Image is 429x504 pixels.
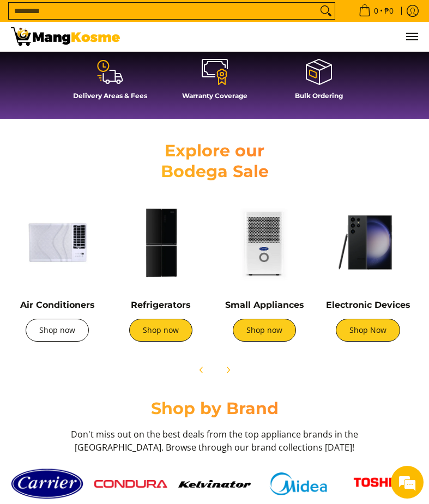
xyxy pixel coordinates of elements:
img: Air Conditioners [11,196,104,289]
button: Previous [190,358,214,382]
img: Toshiba logo [346,470,418,498]
h2: Explore our Bodega Sale [116,141,314,182]
a: Air Conditioners [20,300,95,310]
a: Warranty Coverage [168,58,262,108]
a: Shop now [129,319,192,342]
h2: Shop by Brand [11,398,418,419]
img: Carrier logo 1 98356 9b90b2e1 0bd1 49ad 9aa2 9ddb2e94a36b [11,465,83,503]
span: 0 [372,7,380,15]
img: Refrigerators [114,196,207,289]
h4: Delivery Areas & Fees [63,92,157,100]
a: Bulk Ordering [272,58,366,108]
a: Small Appliances [225,300,304,310]
ul: Customer Navigation [131,22,418,51]
img: Kelvinator button 9a26f67e caed 448c 806d e01e406ddbdc [178,480,251,487]
h4: Warranty Coverage [168,92,262,100]
span: ₱0 [383,7,395,15]
img: Small Appliances [218,196,311,289]
h3: Don't miss out on the best deals from the top appliance brands in the [GEOGRAPHIC_DATA]. Browse t... [68,428,362,454]
a: Shop Now [336,319,400,342]
img: Mang Kosme: Your Home Appliances Warehouse Sale Partner! [11,27,120,46]
button: Search [317,3,335,19]
button: Menu [405,22,418,51]
a: Shop now [26,319,89,342]
a: Electronic Devices [326,300,410,310]
span: • [355,5,397,17]
img: Condura logo red [94,480,167,488]
a: Shop now [233,319,296,342]
h4: Bulk Ordering [272,92,366,100]
nav: Main Menu [131,22,418,51]
a: Delivery Areas & Fees [63,58,157,108]
button: Next [216,358,240,382]
img: Electronic Devices [322,196,414,289]
a: Refrigerators [131,300,191,310]
img: Midea logo 405e5d5e af7e 429b b899 c48f4df307b6 [262,472,334,496]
